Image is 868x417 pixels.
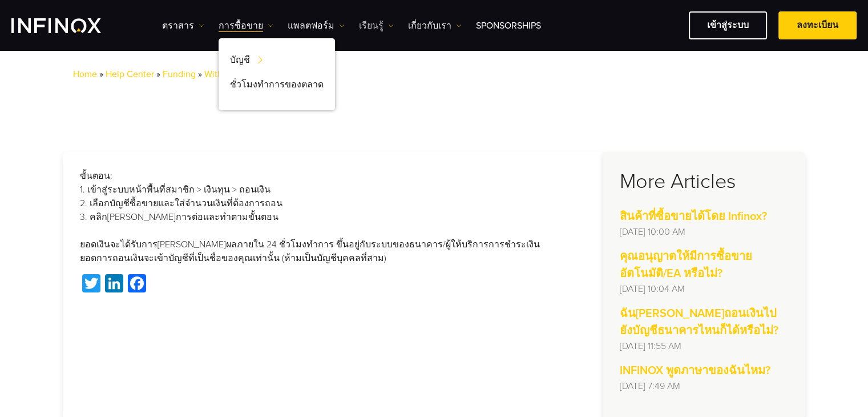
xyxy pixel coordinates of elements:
[163,69,196,80] a: Funding
[126,274,148,296] a: Facebook
[620,169,788,194] h3: More Articles
[620,208,788,239] a: สินค้าที่ซื้อขายได้โดย Infinox? [DATE] 10:00 AM
[156,69,317,80] span: »
[103,274,126,296] a: LinkedIn
[620,250,752,280] strong: คุณอนุญาตให้มีการซื้อขายอัตโนมัติ/EA หรือไม่?
[620,362,788,393] a: INFINOX พูดภาษาของฉันไหม? [DATE] 7:49 AM
[219,50,335,74] a: บัญชี
[620,225,788,239] p: [DATE] 10:00 AM
[689,11,767,39] a: เข้าสู่ระบบ
[73,69,97,80] a: Home
[359,19,394,33] a: เรียนรู้
[476,19,541,33] a: Sponsorships
[408,19,462,33] a: เกี่ยวกับเรา
[620,379,788,393] p: [DATE] 7:49 AM
[620,307,778,338] strong: ฉัน[PERSON_NAME]ถอนเงินไปยังบัญชีธนาคารไหนก็ได้หรือไม่?
[620,364,770,378] strong: INFINOX พูดภาษาของฉันไหม?
[11,18,128,33] a: INFINOX Logo
[219,19,273,33] a: การซื้อขาย
[80,169,586,265] p: ขั้นตอน: 1. เข้าสู่ระบบหน้าพื้นที่สมาชิก > เงินทุน > ถอนเงิน 2. เลือกบัญชีซื้อขายและใส่จำนวนเงินท...
[198,69,317,80] span: »
[620,339,788,353] p: [DATE] 11:55 AM
[288,19,345,33] a: แพลตฟอร์ม
[620,248,788,296] a: คุณอนุญาตให้มีการซื้อขายอัตโนมัติ/EA หรือไม่? [DATE] 10:04 AM
[204,69,249,80] a: Withdrawal
[106,69,154,80] a: Help Center
[620,305,788,353] a: ฉัน[PERSON_NAME]ถอนเงินไปยังบัญชีธนาคารไหนก็ได้หรือไม่? [DATE] 11:55 AM
[99,69,103,80] span: »
[778,11,857,39] a: ลงทะเบียน
[80,274,103,296] a: Twitter
[162,19,204,33] a: ตราสาร
[620,210,767,223] strong: สินค้าที่ซื้อขายได้โดย Infinox?
[620,282,788,296] p: [DATE] 10:04 AM
[219,74,335,99] a: ชั่วโมงทำการของตลาด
